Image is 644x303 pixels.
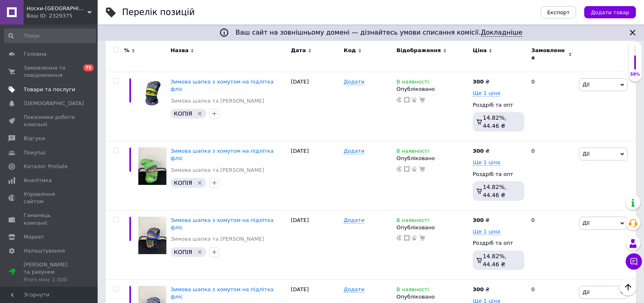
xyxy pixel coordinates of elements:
div: 59% [629,72,642,77]
span: Головна [24,50,46,58]
div: Опубліковано [397,86,469,93]
span: Каталог ProSale [24,163,68,170]
span: КОПІЯ [174,110,192,117]
span: Налаштування [24,247,65,255]
div: Роздріб та опт [473,171,524,178]
span: В наявності [397,286,429,295]
span: В наявності [397,148,429,156]
img: Зимняя шапка с хомутом на подростка флис [138,217,166,254]
span: Товари та послуги [24,86,75,93]
span: 14.82%, 44.46 ₴ [483,114,506,129]
span: Ціна [473,47,487,54]
span: Додати [344,286,365,293]
span: 75 [83,64,94,71]
span: Назва [170,47,188,54]
span: 14.82%, 44.46 ₴ [483,184,506,198]
div: ₴ [473,78,489,86]
span: Дії [583,81,589,88]
span: [DEMOGRAPHIC_DATA] [24,100,84,107]
svg: Видалити мітку [196,110,203,117]
div: Роздріб та опт [473,101,524,109]
span: Носки-Турция [26,5,87,12]
svg: Видалити мітку [196,180,203,186]
span: КОПІЯ [174,180,192,186]
a: Докладніше [481,29,522,37]
span: Дії [583,289,589,295]
span: Додати [344,217,365,224]
button: Додати товар [584,6,636,18]
b: 300 [473,217,484,223]
span: Дії [583,220,589,226]
a: Зимова шапка та [PERSON_NAME] [170,167,264,174]
span: Код [344,47,356,54]
span: 14.82%, 44.46 ₴ [483,253,506,268]
div: [DATE] [289,211,342,280]
span: В наявності [397,79,429,87]
span: Ще 1 ціна [473,228,500,235]
div: Роздріб та опт [473,239,524,247]
span: Дії [583,151,589,157]
span: Замовлення [531,47,566,61]
div: ₴ [473,147,489,155]
span: % [124,47,129,54]
span: Гаманець компанії [24,212,75,226]
a: Зимова шапка з хомутом на підлітка фліс [170,79,273,92]
span: КОПІЯ [174,249,192,255]
span: Ще 1 ціна [473,159,500,166]
span: Ще 1 ціна [473,90,500,97]
a: Зимова шапка та [PERSON_NAME] [170,235,264,243]
div: Опубліковано [397,224,469,231]
a: Зимова шапка з хомутом на підлітка фліс [170,148,273,161]
span: Дата [291,47,306,54]
span: Управління сайтом [24,191,75,205]
div: [DATE] [289,72,342,141]
span: Додати товар [591,9,629,15]
a: Зимова шапка з хомутом на підлітка фліс [170,286,273,300]
b: 300 [473,148,484,154]
span: В наявності [397,217,429,226]
div: Перелік позицій [122,8,195,17]
svg: Видалити мітку [196,249,203,255]
div: 0 [526,141,577,211]
div: ₴ [473,286,489,293]
div: Опубліковано [397,155,469,162]
span: Відображення [397,47,441,54]
span: Ваш сайт на зовнішньому домені — дізнайтесь умови списання комісії. [236,29,522,37]
button: Чат з покупцем [626,253,642,270]
svg: Закрити [628,28,637,37]
div: Опубліковано [397,293,469,301]
span: Маркет [24,233,44,241]
button: Наверх [620,279,637,296]
div: 0 [526,211,577,280]
button: Експорт [541,6,576,18]
div: ₴ [473,217,489,224]
span: Аналітика [24,177,52,184]
div: Ваш ID: 2329375 [26,12,98,20]
span: Відгуки [24,135,45,142]
span: Додати [344,148,365,154]
input: Пошук [4,29,96,43]
a: Зимова шапка та [PERSON_NAME] [170,97,264,105]
span: Покупці [24,149,46,156]
div: Prom мікс 1 000 [24,276,75,283]
div: 0 [526,72,577,141]
span: Замовлення та повідомлення [24,64,75,79]
span: Показники роботи компанії [24,114,75,128]
img: Зимняя шапка с хомутом на подростка флис [138,78,166,106]
div: [DATE] [289,141,342,211]
span: [PERSON_NAME] та рахунки [24,261,75,283]
span: Експорт [547,9,570,15]
a: Зимова шапка з хомутом на підлітка фліс [170,217,273,231]
span: Додати [344,79,365,85]
img: Зимняя шапка с хомутом на подростка флис [138,147,166,185]
b: 300 [473,79,484,85]
b: 300 [473,286,484,292]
